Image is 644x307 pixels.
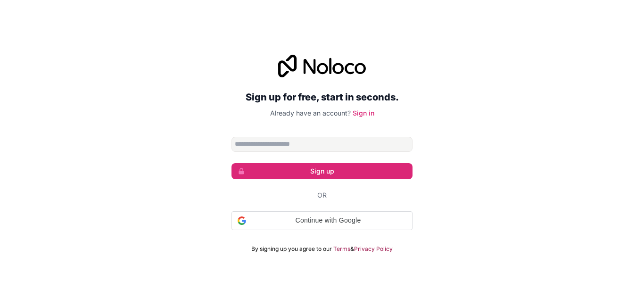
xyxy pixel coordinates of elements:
div: Continue with Google [231,211,413,230]
span: Continue with Google [250,216,406,225]
span: Already have an account? [270,109,351,117]
span: By signing up you agree to our [251,245,332,253]
span: & [350,245,354,253]
input: Email address [231,137,413,152]
a: Terms [333,245,350,253]
button: Sign up [231,163,413,179]
a: Privacy Policy [354,245,393,253]
span: Or [317,191,327,200]
h2: Sign up for free, start in seconds. [231,89,413,106]
a: Sign in [353,109,374,117]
